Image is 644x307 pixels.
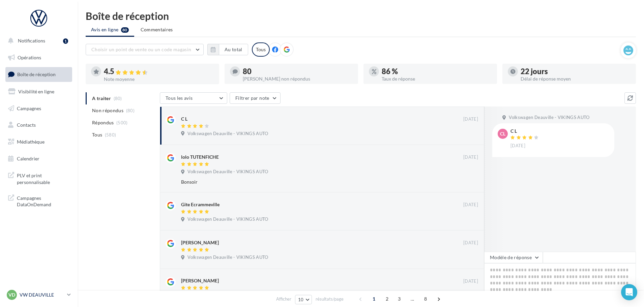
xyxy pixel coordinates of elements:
[181,116,187,122] div: C L
[116,120,128,125] span: (500)
[187,254,268,260] span: Volkswagen Deauville - VIKINGS AUTO
[5,288,72,301] a: VD VW DEAUVILLE
[510,143,525,149] span: [DATE]
[8,291,15,298] span: VD
[141,27,173,32] span: Commentaires
[207,44,248,55] button: Au total
[4,34,71,48] button: Notifications 1
[4,101,74,116] a: Campagnes
[181,239,219,246] div: [PERSON_NAME]
[509,115,589,121] span: Volkswagen Deauville - VIKINGS AUTO
[407,294,418,304] span: ...
[316,296,344,302] span: résultats/page
[484,252,543,263] button: Modèle de réponse
[18,89,54,94] span: Visibilité en ligne
[4,191,74,211] a: Campagnes DataOnDemand
[463,240,478,246] span: [DATE]
[243,76,353,81] div: [PERSON_NAME] non répondus
[181,179,434,185] div: Bonsoir
[500,130,505,137] span: CL
[92,131,102,138] span: Tous
[394,294,405,304] span: 3
[181,201,219,208] div: Gite Ecrammeville
[510,129,540,133] div: C L
[104,77,214,82] div: Note moyenne
[187,169,268,175] span: Volkswagen Deauville - VIKINGS AUTO
[4,67,74,82] a: Boîte de réception
[187,216,268,222] span: Volkswagen Deauville - VIKINGS AUTO
[4,118,74,132] a: Contacts
[4,152,74,166] a: Calendrier
[521,68,631,75] div: 22 jours
[63,38,68,44] div: 1
[92,119,114,126] span: Répondus
[17,71,56,77] span: Boîte de réception
[160,92,227,104] button: Tous les avis
[86,11,636,21] div: Boîte de réception
[181,277,219,284] div: [PERSON_NAME]
[230,92,281,104] button: Filtrer par note
[17,193,69,208] span: Campagnes DataOnDemand
[126,108,135,113] span: (80)
[621,284,637,300] div: Open Intercom Messenger
[86,44,204,55] button: Choisir un point de vente ou un code magasin
[17,122,36,128] span: Contacts
[4,135,74,149] a: Médiathèque
[463,202,478,208] span: [DATE]
[91,47,191,52] span: Choisir un point de vente ou un code magasin
[4,168,74,188] a: PLV et print personnalisable
[420,294,431,304] span: 8
[18,55,41,60] span: Opérations
[181,154,219,160] div: lolo TUTENFICHE
[166,95,193,101] span: Tous les avis
[521,76,631,81] div: Délai de réponse moyen
[463,154,478,160] span: [DATE]
[382,76,492,81] div: Taux de réponse
[369,294,379,304] span: 1
[463,278,478,284] span: [DATE]
[295,295,312,304] button: 10
[382,294,392,304] span: 2
[20,291,64,298] p: VW DEAUVILLE
[187,131,268,137] span: Volkswagen Deauville - VIKINGS AUTO
[18,38,45,43] span: Notifications
[92,107,123,114] span: Non répondus
[298,297,304,302] span: 10
[17,156,39,161] span: Calendrier
[4,85,74,99] a: Visibilité en ligne
[17,105,41,111] span: Campagnes
[276,296,291,302] span: Afficher
[243,68,353,75] div: 80
[17,139,45,145] span: Médiathèque
[463,116,478,122] span: [DATE]
[104,68,214,75] div: 4.5
[17,171,69,185] span: PLV et print personnalisable
[219,44,248,55] button: Au total
[4,51,74,65] a: Opérations
[382,68,492,75] div: 86 %
[252,42,270,57] div: Tous
[105,132,116,137] span: (580)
